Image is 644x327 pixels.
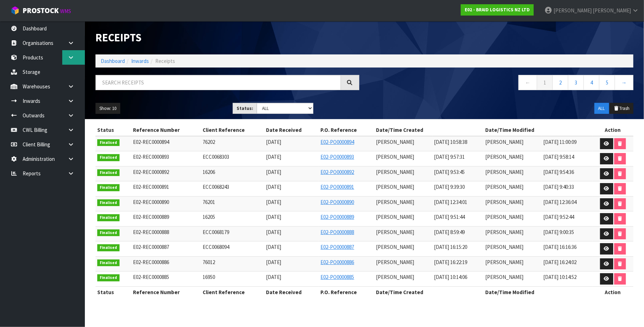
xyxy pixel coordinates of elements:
a: 3 [568,75,584,90]
span: [DATE] [266,214,281,220]
span: E02-REC0000885 [133,274,169,280]
span: [PERSON_NAME] [485,214,523,220]
a: E02 - BRAID LOGISTICS NZ LTD [461,4,534,16]
span: 76202 [203,139,215,145]
span: [DATE] 16:15:20 [434,244,468,250]
a: E02-PO0000894 [321,139,354,145]
th: Date Received [264,124,319,136]
span: [PERSON_NAME] [376,139,414,145]
span: [DATE] 9:58:14 [543,153,574,160]
span: [PERSON_NAME] [376,183,414,190]
th: P.O. Reference [319,286,375,298]
a: E02-PO0000892 [321,169,354,175]
span: [PERSON_NAME] [553,7,592,14]
a: → [615,75,633,90]
th: Reference Number [131,124,201,136]
input: Search receipts [95,75,341,90]
th: Reference Number [131,286,201,298]
a: E02-PO0000888 [321,229,354,235]
span: 16950 [203,274,215,280]
th: Status [95,286,131,298]
span: [DATE] [266,169,281,175]
span: [DATE] 9:53:45 [434,169,465,175]
span: [DATE] [266,139,281,145]
span: Finalised [97,274,120,281]
span: Finalised [97,199,120,206]
span: Finalised [97,139,120,146]
span: [PERSON_NAME] [376,169,414,175]
span: [PERSON_NAME] [376,259,414,265]
a: E02-PO0000889 [321,214,354,220]
span: [DATE] 12:36:04 [543,199,576,205]
span: [DATE] 10:14:06 [434,274,468,280]
span: [PERSON_NAME] [485,139,523,145]
th: Date Received [264,286,319,298]
span: [DATE] [266,183,281,190]
span: E02-REC0000886 [133,259,169,265]
span: [PERSON_NAME] [376,274,414,280]
span: ECC0068303 [203,153,229,160]
span: [PERSON_NAME] [485,183,523,190]
span: [DATE] 16:16:36 [543,244,576,250]
span: Finalised [97,184,120,191]
span: 76201 [203,199,215,205]
span: Finalised [97,259,120,267]
button: Show: 10 [95,103,120,114]
span: Finalised [97,169,120,176]
span: [DATE] 12:34:01 [434,199,468,205]
a: E02-PO0000891 [321,183,354,190]
span: E02-REC0000892 [133,169,169,175]
a: E02-PO0000885 [321,274,354,280]
span: E02-REC0000893 [133,153,169,160]
th: Action [593,124,633,136]
th: Date/Time Created [375,124,483,136]
span: [DATE] 16:22:19 [434,259,468,265]
span: [DATE] 9:40:33 [543,183,574,190]
a: 5 [599,75,615,90]
span: E02-REC0000891 [133,183,169,190]
span: [PERSON_NAME] [485,259,523,265]
th: P.O. Reference [319,124,375,136]
a: ← [518,75,537,90]
span: [DATE] 8:59:49 [434,229,465,235]
span: [PERSON_NAME] [485,153,523,160]
span: E02-REC0000889 [133,214,169,220]
span: Finalised [97,154,120,161]
th: Date/Time Modified [483,286,592,298]
small: WMS [60,8,71,14]
span: Finalised [97,229,120,237]
span: ProStock [23,6,59,15]
span: [DATE] 9:52:44 [543,214,574,220]
span: [DATE] 9:54:36 [543,169,574,175]
span: E02-REC0000894 [133,139,169,145]
span: [DATE] 16:24:02 [543,259,576,265]
span: [PERSON_NAME] [376,229,414,235]
span: [DATE] [266,229,281,235]
span: [PERSON_NAME] [376,244,414,250]
a: E02-PO0000893 [321,153,354,160]
span: [PERSON_NAME] [485,229,523,235]
span: [PERSON_NAME] [485,274,523,280]
th: Client Reference [201,286,264,298]
span: E02-REC0000887 [133,244,169,250]
a: E02-PO0000890 [321,199,354,205]
span: ECC0068179 [203,229,229,235]
h1: Receipts [95,32,359,44]
a: Inwards [131,58,149,64]
a: 4 [584,75,599,90]
span: 16206 [203,169,215,175]
button: Trash [610,103,633,114]
a: E02-PO0000887 [321,244,354,250]
a: Dashboard [101,58,125,64]
span: [PERSON_NAME] [376,153,414,160]
span: 76012 [203,259,215,265]
span: [DATE] [266,274,281,280]
span: [DATE] [266,153,281,160]
a: E02-PO0000886 [321,259,354,265]
button: ALL [594,103,609,114]
span: [PERSON_NAME] [376,214,414,220]
th: Status [95,124,131,136]
span: Finalised [97,214,120,221]
th: Date/Time Created [375,286,483,298]
span: [DATE] 11:00:09 [543,139,576,145]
